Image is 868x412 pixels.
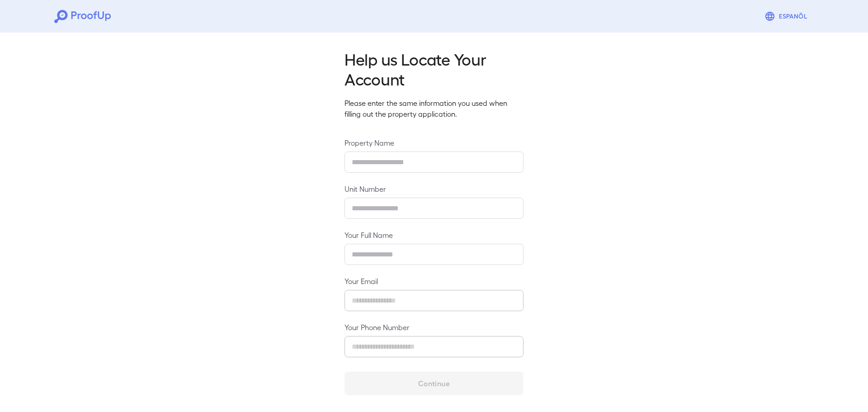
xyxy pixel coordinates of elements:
[344,184,524,194] label: Unit Number
[344,322,524,332] label: Your Phone Number
[761,7,814,25] button: Espanõl
[344,137,524,148] label: Property Name
[344,276,524,286] label: Your Email
[344,98,524,119] p: Please enter the same information you used when filling out the property application.
[344,230,524,240] label: Your Full Name
[344,49,524,89] h2: Help us Locate Your Account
